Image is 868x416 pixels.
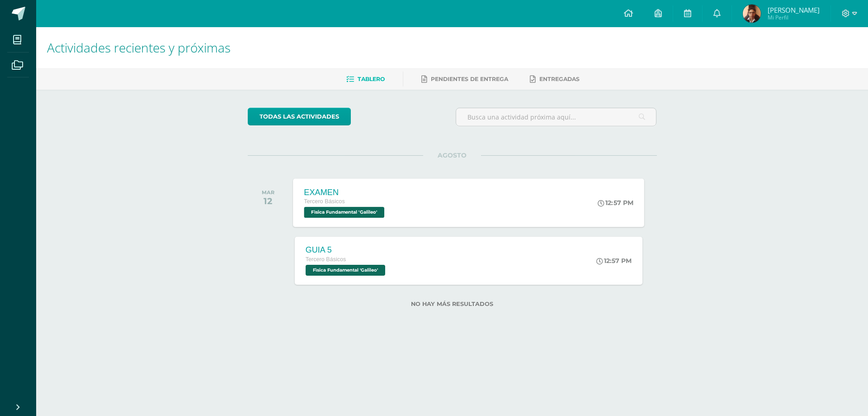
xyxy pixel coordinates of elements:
div: MAR [262,189,274,196]
span: Fìsica Fundamental 'Galileo' [306,265,385,276]
span: [PERSON_NAME] [768,5,820,14]
a: Entregadas [530,72,580,86]
div: 12:57 PM [598,199,633,207]
span: Tercero Básicos [304,198,344,205]
span: Tablero [358,76,385,82]
div: GUIA 5 [306,245,387,255]
label: No hay más resultados [248,301,657,307]
a: Pendientes de entrega [421,72,508,86]
div: 12 [262,196,274,206]
span: Entregadas [539,76,580,82]
div: EXAMEN [304,187,387,197]
div: 12:57 PM [596,257,632,265]
span: AGOSTO [423,151,481,159]
input: Busca una actividad próxima aquí... [456,108,656,126]
img: 3a6ce4f768a7b1eafc7f18269d90ebb8.png [743,5,761,23]
span: Pendientes de entrega [431,76,508,82]
span: Tercero Básicos [306,256,346,263]
span: Actividades recientes y próximas [47,39,231,56]
a: todas las Actividades [248,108,351,125]
span: Mi Perfil [768,14,820,21]
a: Tablero [346,72,385,86]
span: Fìsica Fundamental 'Galileo' [304,207,384,218]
